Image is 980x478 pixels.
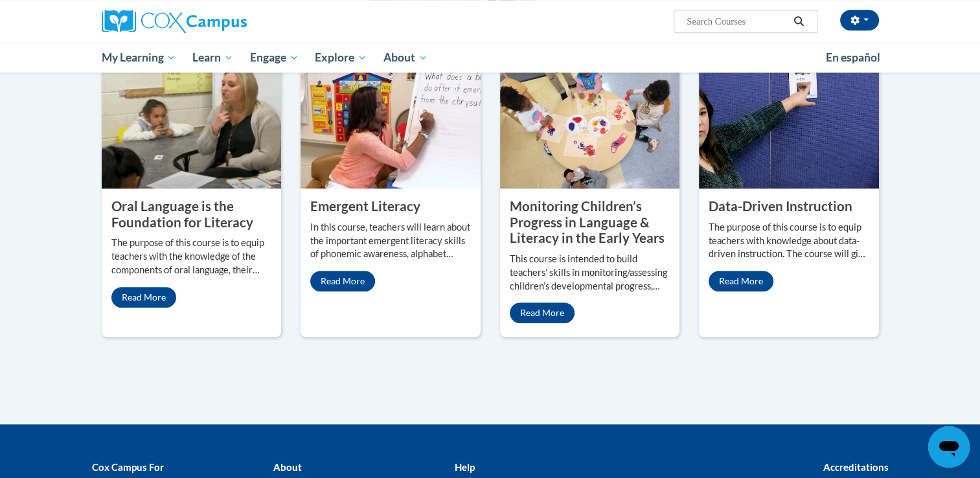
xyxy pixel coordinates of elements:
[500,59,680,188] img: Monitoring Children’s Progress in Language & Literacy in the Early Years
[510,253,670,293] p: This course is intended to build teachers’ skills in monitoring/assessing children’s developmenta...
[823,461,889,473] b: Accreditations
[789,14,808,29] button: Search
[817,44,889,71] a: En español
[709,198,852,214] property: Data-Driven Instruction
[454,461,474,473] b: Help
[685,14,789,29] input: Search Courses
[315,50,367,65] span: Explore
[184,43,242,73] a: Learn
[375,43,436,73] a: About
[826,51,880,64] span: En español
[310,221,471,262] p: In this course, teachers will learn about the important emergent literacy skills of phonemic awar...
[93,43,185,73] a: My Learning
[310,198,420,214] property: Emergent Literacy
[101,50,176,65] span: My Learning
[510,302,575,323] a: Read More
[82,43,898,73] div: Main menu
[301,59,481,188] img: Emergent Literacy
[92,461,164,473] b: Cox Campus For
[928,426,970,468] iframe: Button to launch messaging window
[310,271,375,291] a: Read More
[699,59,879,188] img: Data-Driven Instruction
[510,198,665,245] property: Monitoring Children’s Progress in Language & Literacy in the Early Years
[102,59,282,188] img: Oral Language is the Foundation for Literacy
[709,221,869,262] p: The purpose of this course is to equip teachers with knowledge about data-driven instruction. The...
[250,50,299,65] span: Engage
[102,10,247,33] img: Cox Campus
[273,461,301,473] b: About
[111,287,176,308] a: Read More
[242,43,307,73] a: Engage
[840,10,879,30] button: Account Settings
[111,236,272,277] p: The purpose of this course is to equip teachers with the knowledge of the components of oral lang...
[383,50,427,65] span: About
[306,43,375,73] a: Explore
[111,198,253,230] property: Oral Language is the Foundation for Literacy
[102,10,348,33] a: Cox Campus
[192,50,233,65] span: Learn
[709,271,773,291] a: Read More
